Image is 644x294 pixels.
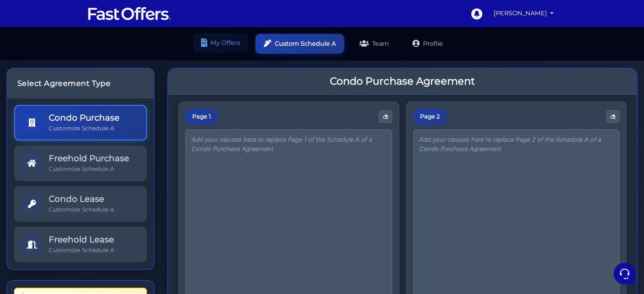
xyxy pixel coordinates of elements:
a: Condo Purchase Customize Schedule A [14,105,147,140]
img: dark [27,61,44,78]
div: Page 1 [185,109,218,125]
button: Help [111,216,163,236]
button: Messages [59,216,111,236]
a: Team [351,34,397,54]
p: Messages [73,228,97,236]
span: Your Conversations [14,47,69,54]
a: Open Help Center [105,118,156,125]
iframe: Customerly Messenger Launcher [612,261,637,286]
span: Find an Answer [14,118,58,125]
h5: Freehold Purchase [49,153,129,163]
button: Home [7,216,59,236]
a: See all [137,47,156,54]
a: Profile [404,34,451,54]
p: Home [25,228,40,236]
h5: Freehold Lease [49,234,114,245]
a: Freehold Purchase Customize Schedule A [14,146,147,181]
h5: Condo Purchase [49,113,119,123]
p: Customize Schedule A [49,124,119,132]
a: My Offers [193,33,249,53]
p: Customize Schedule A [49,246,114,254]
p: Customize Schedule A [49,165,129,173]
input: Search for an Article... [19,137,138,145]
h2: Hello [PERSON_NAME] 👋 [7,7,142,34]
p: Customize Schedule A [49,206,114,214]
a: Freehold Lease Customize Schedule A [14,227,147,262]
div: Page 2 [413,109,447,125]
h5: Condo Lease [49,194,114,204]
p: Help [131,228,142,236]
img: dark [14,61,30,78]
h4: Select Agreement Type [17,79,144,88]
a: Custom Schedule A [255,34,344,54]
span: Start a Conversation [61,90,119,96]
h3: Condo Purchase Agreement [330,75,475,88]
a: Condo Lease Customize Schedule A [14,186,147,222]
button: Start a Conversation [14,85,156,102]
a: [PERSON_NAME] [490,5,557,22]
